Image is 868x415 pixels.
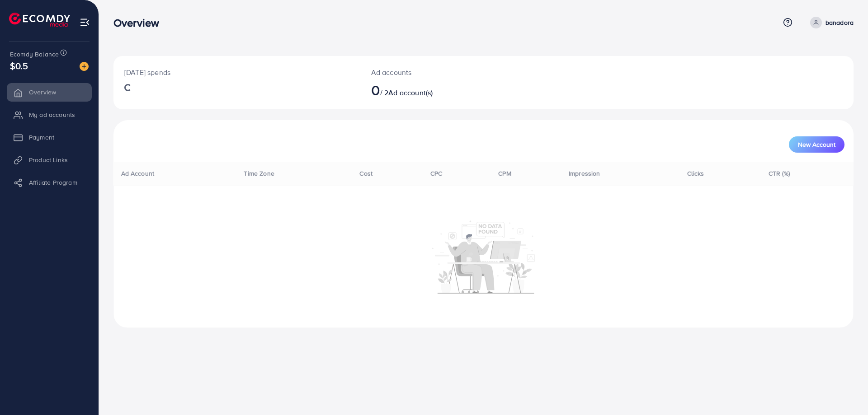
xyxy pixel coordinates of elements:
[10,59,28,72] span: $0.5
[80,17,90,28] img: menu
[826,17,854,28] p: banadora
[807,17,854,28] a: banadora
[388,88,433,98] span: Ad account(s)
[124,67,349,78] p: [DATE] spends
[371,81,534,98] h2: / 2
[9,13,70,27] img: logo
[80,62,89,71] img: image
[789,136,844,153] button: New Account
[371,79,380,100] span: 0
[798,141,835,148] span: New Account
[371,67,534,78] p: Ad accounts
[10,50,59,59] span: Ecomdy Balance
[113,16,166,29] h3: Overview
